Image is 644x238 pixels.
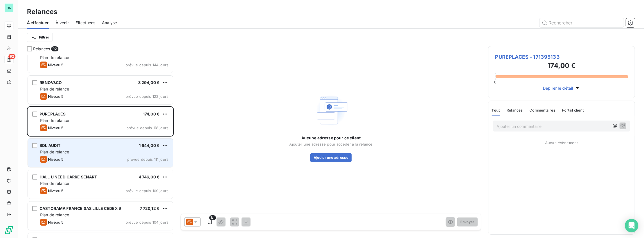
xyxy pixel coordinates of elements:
[126,63,169,67] span: prévue depuis 144 jours
[102,20,117,26] span: Analyse
[541,85,582,91] button: Déplier le détail
[40,80,62,85] span: RENOV&CO
[495,53,628,61] span: PUREPLACES - 171395133
[56,20,69,26] span: À venir
[48,94,63,99] span: Niveau 5
[495,61,628,72] h3: 174,00 €
[507,108,523,112] span: Relances
[540,18,624,27] input: Rechercher
[40,206,121,211] span: CASTORAMA FRANCE SAS LILLE CEDEX 9
[40,87,69,91] span: Plan de relance
[8,54,15,59] span: 92
[40,112,66,116] span: PUREPLACES
[33,46,50,52] span: Relances
[492,108,500,112] span: Tout
[139,174,160,179] span: 4 746,00 €
[301,135,361,141] span: Aucune adresse pour ce client
[143,112,160,116] span: 174,00 €
[625,219,638,232] div: Open Intercom Messenger
[40,212,69,217] span: Plan de relance
[545,140,578,145] span: Aucun évènement
[530,108,556,112] span: Commentaires
[126,220,169,225] span: prévue depuis 104 jours
[51,46,58,51] span: 92
[310,153,352,162] button: Ajouter une adresse
[494,80,497,84] span: 0
[40,149,69,154] span: Plan de relance
[126,189,169,193] span: prévue depuis 109 jours
[48,126,63,130] span: Niveau 5
[139,143,160,148] span: 1 644,00 €
[127,157,169,162] span: prévue depuis 111 jours
[140,206,160,211] span: 7 720,12 €
[48,220,63,225] span: Niveau 5
[40,143,60,148] span: BDL AUDIT
[27,55,174,238] div: grid
[48,63,63,67] span: Niveau 5
[40,174,97,179] span: HALL U NEED CARRE SENART
[27,33,53,42] button: Filtrer
[126,94,169,99] span: prévue depuis 122 jours
[209,215,216,220] span: 1/1
[76,20,95,26] span: Effectuées
[27,20,49,26] span: À effectuer
[290,142,373,146] span: Ajouter une adresse pour accéder à la relance
[313,92,349,128] img: Empty state
[543,85,574,91] span: Déplier le détail
[457,217,478,226] button: Envoyer
[40,55,69,60] span: Plan de relance
[27,7,57,17] h3: Relances
[40,181,69,186] span: Plan de relance
[562,108,584,112] span: Portail client
[138,80,160,85] span: 3 294,00 €
[4,3,13,12] div: DS
[40,118,69,123] span: Plan de relance
[48,189,63,193] span: Niveau 5
[4,226,13,235] img: Logo LeanPay
[48,157,63,162] span: Niveau 5
[126,126,169,130] span: prévue depuis 118 jours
